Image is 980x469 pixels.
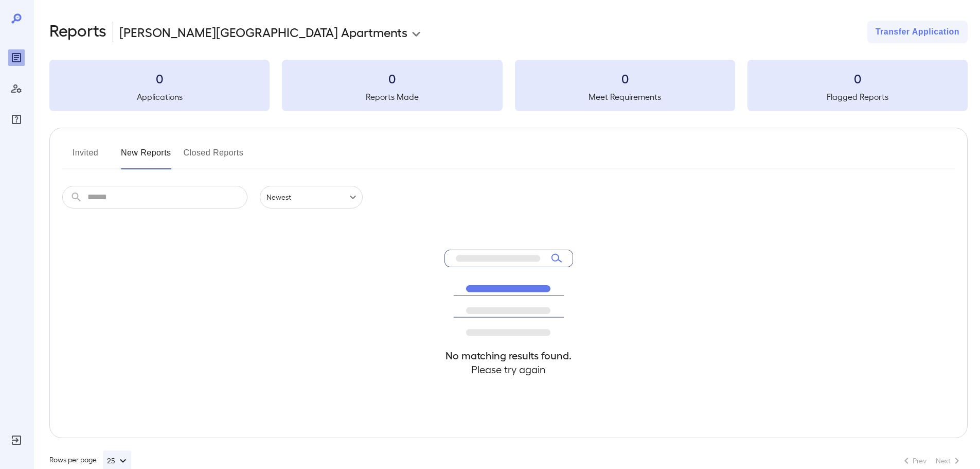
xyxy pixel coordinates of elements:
div: Newest [260,186,363,209]
div: Manage Users [8,80,25,97]
h5: Flagged Reports [747,91,968,103]
button: New Reports [121,145,171,169]
h5: Applications [49,91,270,103]
h3: 0 [282,70,502,86]
summary: 0Applications0Reports Made0Meet Requirements0Flagged Reports [49,60,968,111]
h5: Reports Made [282,91,502,103]
div: Reports [8,49,25,66]
h3: 0 [49,70,270,86]
button: Closed Reports [184,145,244,169]
button: Invited [62,145,109,169]
h4: No matching results found. [444,349,573,362]
h4: Please try again [444,362,573,376]
button: Transfer Application [867,21,968,43]
div: Log Out [8,432,25,448]
h3: 0 [747,70,968,86]
h2: Reports [49,21,106,43]
p: [PERSON_NAME][GEOGRAPHIC_DATA] Apartments [119,24,407,40]
h5: Meet Requirements [515,91,735,103]
div: FAQ [8,111,25,128]
nav: pagination navigation [896,453,968,469]
h3: 0 [515,70,735,86]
